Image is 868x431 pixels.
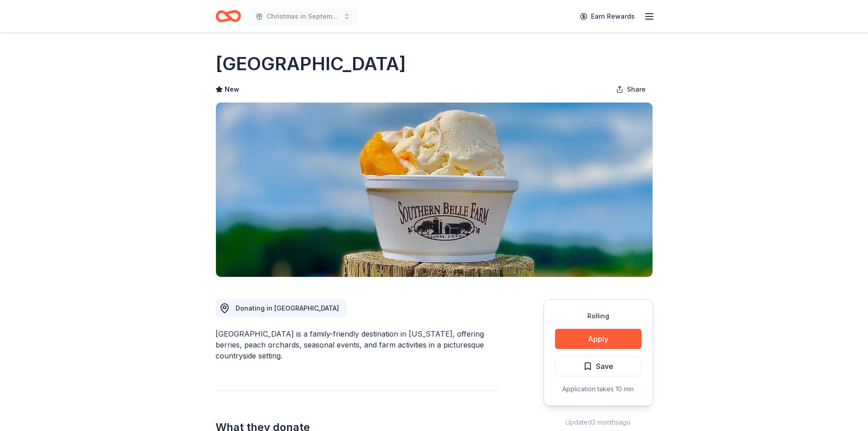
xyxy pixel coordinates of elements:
span: Donating in [GEOGRAPHIC_DATA] [236,304,339,312]
a: Home [216,5,241,27]
span: Share [627,84,646,95]
div: [GEOGRAPHIC_DATA] is a family-friendly destination in [US_STATE], offering berries, peach orchard... [216,328,500,361]
button: Save [555,356,642,376]
div: Updated 3 months ago [544,417,653,428]
button: Christmas in September [248,7,358,26]
img: Image for Southern Belle Farm [216,103,652,277]
button: Apply [555,329,642,349]
div: Application takes 10 min [555,384,642,395]
span: Save [596,360,613,372]
div: Rolling [555,311,642,322]
span: Christmas in September [267,11,339,22]
a: Earn Rewards [575,8,640,25]
h1: [GEOGRAPHIC_DATA] [216,51,406,77]
button: Share [609,80,653,99]
span: New [225,84,239,95]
